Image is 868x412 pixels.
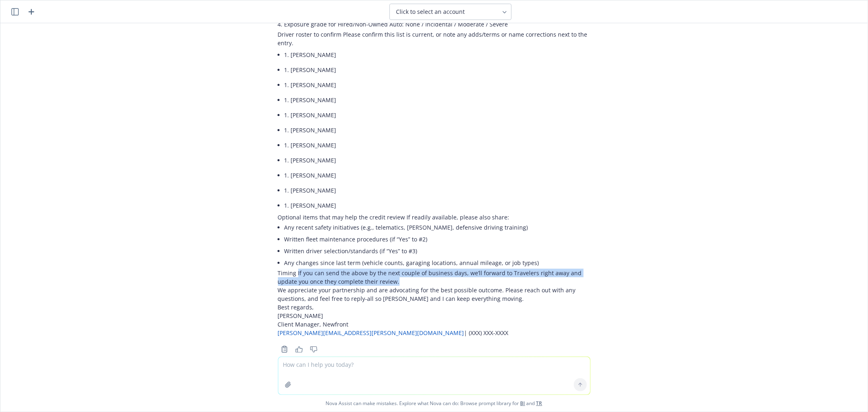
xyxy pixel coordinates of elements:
[307,344,320,355] button: Thumbs down
[284,233,590,245] li: Written fleet maintenance procedures (if “Yes” to #2)
[291,64,590,76] li: [PERSON_NAME]
[278,269,590,286] p: Timing If you can send the above by the next couple of business days, we’ll forward to Travelers ...
[278,329,464,337] a: [PERSON_NAME][EMAIL_ADDRESS][PERSON_NAME][DOMAIN_NAME]
[284,221,590,233] li: Any recent safety initiatives (e.g., telematics, [PERSON_NAME], defensive driving training)
[291,49,590,61] li: [PERSON_NAME]
[536,400,542,407] a: TR
[284,257,590,269] li: Any changes since last term (vehicle counts, garaging locations, annual mileage, or job types)
[291,109,590,121] li: [PERSON_NAME]
[291,139,590,151] li: [PERSON_NAME]
[278,311,590,337] p: [PERSON_NAME] Client Manager, Newfront | (XXX) XXX-XXXX
[291,199,590,211] li: [PERSON_NAME]
[389,4,512,20] button: Click to select an account
[291,94,590,106] li: [PERSON_NAME]
[291,124,590,136] li: [PERSON_NAME]
[284,245,590,257] li: Written driver selection/standards (if “Yes” to #3)
[278,303,590,311] p: Best regards,
[278,30,590,47] p: Driver roster to confirm Please confirm this list is current, or note any adds/terms or name corr...
[520,400,525,407] a: BI
[281,346,288,353] svg: Copy to clipboard
[291,154,590,166] li: [PERSON_NAME]
[284,18,590,30] li: Exposure grade for Hired/Non-Owned Auto: None / Incidental / Moderate / Severe
[291,169,590,181] li: [PERSON_NAME]
[278,286,590,303] p: We appreciate your partnership and are advocating for the best possible outcome. Please reach out...
[396,8,465,16] span: Click to select an account
[278,213,590,221] p: Optional items that may help the credit review If readily available, please also share:
[291,79,590,91] li: [PERSON_NAME]
[4,395,864,412] span: Nova Assist can make mistakes. Explore what Nova can do: Browse prompt library for and
[291,184,590,196] li: [PERSON_NAME]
